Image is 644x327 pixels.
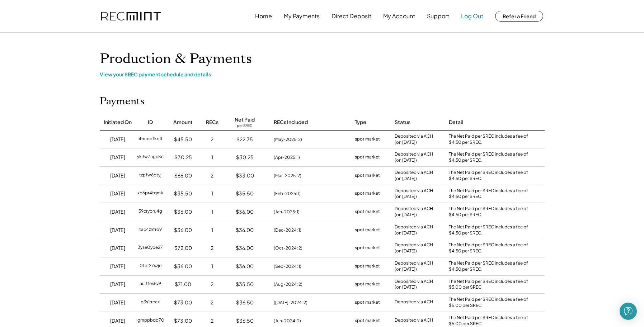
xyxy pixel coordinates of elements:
[211,190,213,197] div: 1
[211,281,213,288] div: 2
[174,245,192,252] div: $72.00
[211,263,213,270] div: 1
[110,227,125,234] div: [DATE]
[284,9,320,23] button: My Payments
[236,263,254,270] div: $36.00
[395,151,433,163] div: Deposited via ACH (on [DATE])
[211,136,213,143] div: 2
[174,154,192,161] div: $30.25
[110,281,125,288] div: [DATE]
[449,297,531,309] div: The Net Paid per SREC includes a fee of $5.00 per SREC.
[236,208,254,215] div: $36.00
[211,299,213,306] div: 2
[206,119,218,126] div: RECs
[427,9,449,23] button: Support
[355,317,380,324] div: spot market
[395,260,433,272] div: Deposited via ACH (on [DATE])
[211,208,213,215] div: 1
[100,71,545,77] div: View your SREC payment schedule and details
[449,224,531,236] div: The Net Paid per SREC includes a fee of $4.50 per SREC.
[110,317,125,324] div: [DATE]
[449,188,531,200] div: The Net Paid per SREC includes a fee of $4.50 per SREC.
[274,263,301,270] div: (Sep-2024: 1)
[395,224,433,236] div: Deposited via ACH (on [DATE])
[110,136,125,143] div: [DATE]
[174,208,192,215] div: $36.00
[274,136,302,143] div: (May-2025: 2)
[211,317,213,324] div: 2
[449,170,531,182] div: The Net Paid per SREC includes a fee of $4.50 per SREC.
[138,208,162,215] div: 39crypru4g
[620,303,637,320] div: Open Intercom Messenger
[174,299,192,306] div: $73.00
[139,172,161,179] div: tzpfw6ptyj
[139,227,162,234] div: tac4znfro9
[395,206,433,218] div: Deposited via ACH (on [DATE])
[383,9,415,23] button: My Account
[495,11,543,22] button: Refer a Friend
[174,190,192,197] div: $35.50
[236,136,253,143] div: $22.75
[110,190,125,197] div: [DATE]
[395,279,433,291] div: Deposited via ACH (on [DATE])
[110,208,125,215] div: [DATE]
[110,154,125,161] div: [DATE]
[175,281,191,288] div: $71.00
[236,317,254,324] div: $36.50
[138,136,162,143] div: 4buqofke11
[235,116,255,123] div: Net Paid
[274,172,301,179] div: (Mar-2025: 2)
[110,299,125,306] div: [DATE]
[138,245,163,252] div: 3yse0yoe27
[395,299,433,306] div: Deposited via ACH
[174,317,192,324] div: $73.00
[395,119,410,126] div: Status
[100,51,545,67] h1: Production & Payments
[355,190,380,197] div: spot market
[449,151,531,163] div: The Net Paid per SREC includes a fee of $4.50 per SREC.
[236,227,254,234] div: $36.00
[395,188,433,200] div: Deposited via ACH (on [DATE])
[173,119,193,126] div: Amount
[395,133,433,146] div: Deposited via ACH (on [DATE])
[449,242,531,254] div: The Net Paid per SREC includes a fee of $4.50 per SREC.
[237,123,253,129] div: per SREC
[449,315,531,327] div: The Net Paid per SREC includes a fee of $5.00 per SREC.
[355,245,380,252] div: spot market
[449,133,531,146] div: The Net Paid per SREC includes a fee of $4.50 per SREC.
[274,299,307,306] div: ([DATE]-2024: 2)
[236,190,254,197] div: $35.50
[236,154,254,161] div: $30.25
[255,9,272,23] button: Home
[174,136,192,143] div: $45.50
[136,317,164,324] div: igmppbdq70
[236,281,254,288] div: $35.50
[236,172,254,179] div: $33.00
[110,172,125,179] div: [DATE]
[355,119,366,126] div: Type
[274,227,301,233] div: (Dec-2024: 1)
[211,154,213,161] div: 1
[274,119,308,126] div: RECs Included
[211,172,213,179] div: 2
[236,245,254,252] div: $36.00
[274,154,300,161] div: (Apr-2025: 1)
[110,263,125,270] div: [DATE]
[395,242,433,254] div: Deposited via ACH (on [DATE])
[449,279,531,291] div: The Net Paid per SREC includes a fee of $5.00 per SREC.
[355,299,380,306] div: spot market
[101,12,161,21] img: recmint-logotype%403x.png
[274,318,301,324] div: (Jun-2024: 2)
[355,227,380,234] div: spot market
[104,119,132,126] div: Initiated On
[137,154,164,161] div: yk3w7hgc8c
[211,227,213,234] div: 1
[100,95,145,108] h2: Payments
[137,190,163,197] div: xb6pr4tqmk
[355,281,380,288] div: spot market
[211,245,213,252] div: 2
[355,154,380,161] div: spot market
[140,281,161,288] div: auitfes5v9
[236,299,254,306] div: $36.50
[332,9,371,23] button: Direct Deposit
